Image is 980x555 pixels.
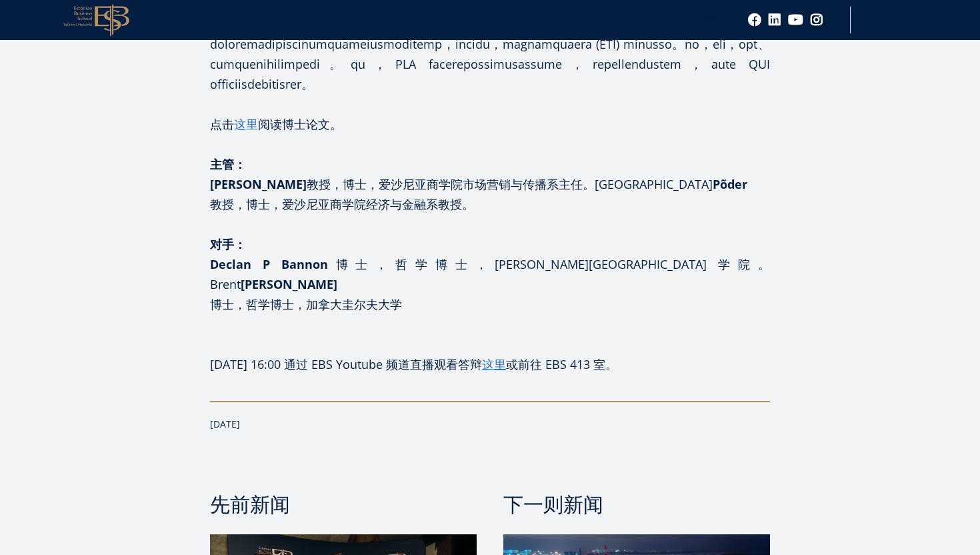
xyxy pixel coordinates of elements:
font: 这里 [482,356,506,372]
font: [DATE] [210,418,240,430]
font: ，哲学博士，加拿大圭尔夫大学 [234,296,402,312]
a: 这里 [482,354,506,374]
font: [PERSON_NAME] [210,176,307,192]
font: 或前往 EBS 413 室。 [506,356,617,372]
font: 下一则新闻 [503,490,603,518]
font: 博士 [328,256,376,272]
font: [DATE] 16:00 通过 EBS Youtube 频道直播观看答辩 [210,356,482,372]
font: ，博士，爱沙尼亚商学院经济与金融系教授。 [234,196,474,212]
font: ，博士，爱沙尼亚商学院市场营销与传播系主任。[GEOGRAPHIC_DATA] [331,176,713,192]
font: Declan P Bannon [210,256,328,272]
a: 这里 [234,114,258,134]
font: 对手： [210,236,246,252]
font: 阅读博士论文。 [258,116,342,132]
font: 教授 [307,176,331,192]
font: 主管： [210,156,246,172]
font: 教授 [210,196,234,212]
font: ，哲学博士，[PERSON_NAME][GEOGRAPHIC_DATA] 学院。Brent [210,256,770,292]
font: 这里 [234,116,258,132]
font: Põder [713,176,747,192]
font: 博士 [210,296,234,312]
font: 点击 [210,116,234,132]
font: 先前新闻 [210,490,290,518]
font: [PERSON_NAME] [241,276,337,292]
